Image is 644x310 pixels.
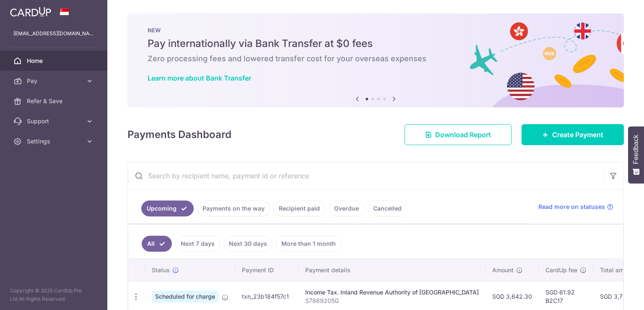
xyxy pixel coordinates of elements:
img: CardUp [10,7,51,17]
a: Next 30 days [223,236,273,252]
a: All [142,236,172,252]
span: CardUp fee [545,266,577,274]
span: Settings [27,137,82,146]
a: Upcoming [141,201,194,216]
span: Download Report [435,130,491,140]
input: Search by recipient name, payment id or reference [128,162,603,189]
p: [EMAIL_ADDRESS][DOMAIN_NAME] [13,29,94,38]
span: Pay [27,77,82,85]
span: Support [27,117,82,125]
a: Recipient paid [273,201,325,216]
span: Amount [492,266,514,274]
a: Cancelled [368,201,407,216]
a: Read more on statuses [538,203,613,211]
a: Payments on the way [197,201,270,216]
a: More than 1 month [276,236,341,252]
a: Create Payment [522,124,624,145]
button: Feedback - Show survey [628,126,644,183]
p: NEW [148,27,604,34]
a: Download Report [405,124,512,145]
a: Learn more about Bank Transfer [148,74,251,82]
span: Feedback [632,135,640,164]
span: Scheduled for charge [152,291,218,302]
h5: Pay internationally via Bank Transfer at $0 fees [148,37,604,50]
span: Home [27,57,82,65]
span: Total amt. [600,266,628,274]
th: Payment details [299,259,486,281]
h6: Zero processing fees and lowered transfer cost for your overseas expenses [148,54,604,64]
span: Status [152,266,170,274]
p: S7869205G [305,297,479,305]
span: Refer & Save [27,97,82,105]
th: Payment ID [235,259,299,281]
h4: Payments Dashboard [127,127,231,142]
a: Overdue [329,201,364,216]
a: Next 7 days [175,236,220,252]
span: Create Payment [552,130,603,140]
div: Income Tax. Inland Revenue Authority of [GEOGRAPHIC_DATA] [305,288,479,297]
img: Bank transfer banner [127,13,624,107]
span: Read more on statuses [538,203,605,211]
